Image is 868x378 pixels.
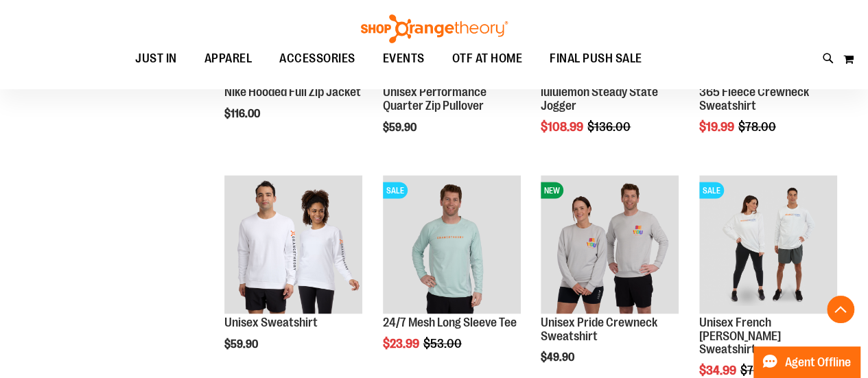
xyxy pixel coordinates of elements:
a: 24/7 Mesh Long Sleeve Tee [383,315,517,329]
span: $19.99 [699,119,736,133]
span: OTF AT HOME [452,43,523,74]
a: Unisex French [PERSON_NAME] Sweatshirt [699,315,781,356]
span: $78.00 [738,119,778,133]
span: EVENTS [383,43,425,74]
a: 365 Fleece Crewneck Sweatshirt [699,84,809,112]
span: JUST IN [135,43,177,74]
a: Unisex Pride Crewneck Sweatshirt [541,315,657,342]
span: $76.00 [740,363,780,377]
span: ACCESSORIES [279,43,355,74]
span: SALE [699,182,724,198]
img: Unisex Pride Crewneck Sweatshirt [541,175,679,313]
a: Unisex Performance Quarter Zip Pullover [383,84,486,112]
span: NEW [541,182,563,198]
a: NIke Hooded Full Zip Jacket [224,84,361,98]
button: Agent Offline [753,346,860,378]
span: $136.00 [587,119,633,133]
img: Shop Orangetheory [359,14,510,43]
span: $49.90 [541,351,576,363]
img: Unisex French Terry Crewneck Sweatshirt primary image [699,175,837,313]
a: Unisex Sweatshirt [224,315,318,329]
img: Main Image of 1457095 [383,175,521,313]
a: Unisex French Terry Crewneck Sweatshirt primary imageSALE [699,175,837,315]
span: $116.00 [224,107,262,119]
span: $108.99 [541,119,585,133]
span: FINAL PUSH SALE [550,43,642,74]
span: APPAREL [204,43,253,74]
img: Unisex Sweatshirt [224,175,362,313]
span: $34.99 [699,363,738,377]
span: $53.00 [423,336,464,350]
span: Agent Offline [785,356,851,369]
a: Unisex Sweatshirt [224,175,362,315]
span: $23.99 [383,336,421,350]
button: Back To Top [827,296,854,323]
span: $59.90 [383,121,419,133]
a: lululemon Steady State Jogger [541,84,658,112]
span: $59.90 [224,338,260,350]
span: SALE [383,182,408,198]
a: Main Image of 1457095SALE [383,175,521,315]
a: Unisex Pride Crewneck SweatshirtNEW [541,175,679,315]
